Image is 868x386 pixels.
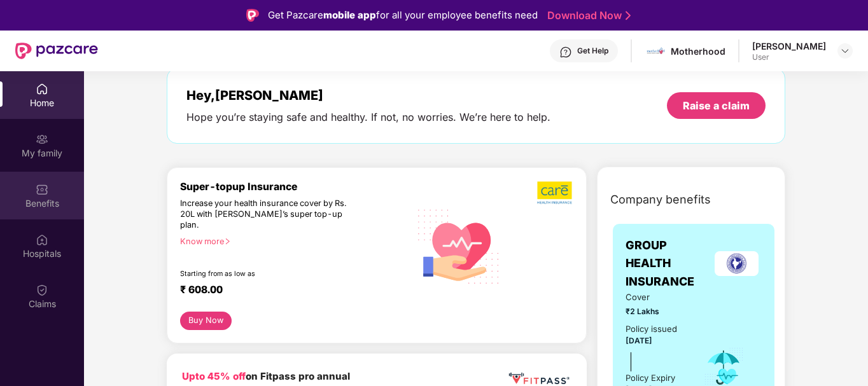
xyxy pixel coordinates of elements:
[323,9,376,21] strong: mobile app
[36,233,48,246] img: svg+xml;base64,PHN2ZyBpZD0iSG9zcGl0YWxzIiB4bWxucz0iaHR0cDovL3d3dy53My5vcmcvMjAwMC9zdmciIHdpZHRoPS...
[180,312,232,330] button: Buy Now
[182,370,246,382] b: Upto 45% off
[577,46,608,56] div: Get Help
[36,83,48,95] img: svg+xml;base64,PHN2ZyBpZD0iSG9tZSIgeG1sbnM9Imh0dHA6Ly93d3cudzMub3JnLzIwMDAvc3ZnIiB3aWR0aD0iMjAiIG...
[180,198,354,231] div: Increase your health insurance cover by Rs. 20L with [PERSON_NAME]’s super top-up plan.
[36,133,48,146] img: svg+xml;base64,PHN2ZyB3aWR0aD0iMjAiIGhlaWdodD0iMjAiIHZpZXdCb3g9IjAgMCAyMCAyMCIgZmlsbD0ibm9uZSIgeG...
[610,191,711,209] span: Company benefits
[180,284,397,299] div: ₹ 608.00
[246,9,259,22] img: Logo
[559,46,572,59] img: svg+xml;base64,PHN2ZyBpZD0iSGVscC0zMngzMiIgeG1sbnM9Imh0dHA6Ly93d3cudzMub3JnLzIwMDAvc3ZnIiB3aWR0aD...
[36,284,48,296] img: svg+xml;base64,PHN2ZyBpZD0iQ2xhaW0iIHhtbG5zPSJodHRwOi8vd3d3LnczLm9yZy8yMDAwL3N2ZyIgd2lkdGg9IjIwIi...
[547,9,627,22] a: Download Now
[626,371,675,385] div: Policy Expiry
[186,88,550,103] div: Hey, [PERSON_NAME]
[180,237,402,245] div: Know more
[752,52,826,62] div: User
[626,305,685,317] span: ₹2 Lakhs
[537,181,573,205] img: b5dec4f62d2307b9de63beb79f102df3.png
[683,99,750,113] div: Raise a claim
[186,111,550,124] div: Hope you’re staying safe and healthy. If not, no worries. We’re here to help.
[180,270,356,279] div: Starting from as low as
[410,196,508,296] img: svg+xml;base64,PHN2ZyB4bWxucz0iaHR0cDovL3d3dy53My5vcmcvMjAwMC9zdmciIHhtbG5zOnhsaW5rPSJodHRwOi8vd3...
[180,181,410,193] div: Super-topup Insurance
[626,237,711,291] span: GROUP HEALTH INSURANCE
[752,40,826,52] div: [PERSON_NAME]
[626,336,652,345] span: [DATE]
[671,45,725,57] div: Motherhood
[715,251,759,276] img: insurerLogo
[268,8,538,23] div: Get Pazcare for all your employee benefits need
[626,291,685,304] span: Cover
[15,43,98,59] img: New Pazcare Logo
[36,183,48,196] img: svg+xml;base64,PHN2ZyBpZD0iQmVuZWZpdHMiIHhtbG5zPSJodHRwOi8vd3d3LnczLm9yZy8yMDAwL3N2ZyIgd2lkdGg9Ij...
[626,322,677,336] div: Policy issued
[626,9,631,22] img: Stroke
[840,46,850,56] img: svg+xml;base64,PHN2ZyBpZD0iRHJvcGRvd24tMzJ4MzIiIHhtbG5zPSJodHRwOi8vd3d3LnczLm9yZy8yMDAwL3N2ZyIgd2...
[647,42,665,60] img: motherhood%20_%20logo.png
[224,238,231,245] span: right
